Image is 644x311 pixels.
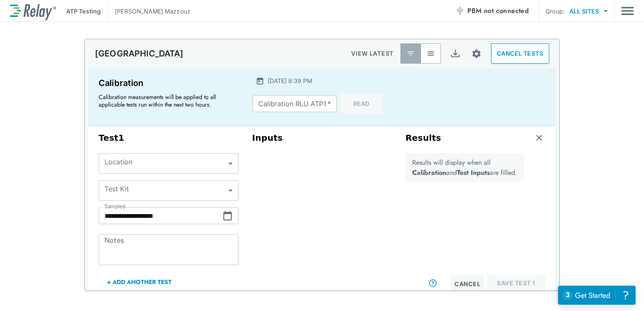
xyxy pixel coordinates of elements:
b: Calibration [412,168,446,177]
p: Group: [546,7,565,16]
button: Export [445,43,465,64]
iframe: Resource center [558,286,636,305]
h3: Test 1 [99,133,239,143]
img: Remove [535,134,543,142]
img: Latest [406,49,415,58]
img: Drawer Icon [621,3,634,19]
img: Settings Icon [471,48,482,59]
p: [DATE] 8:39 PM [268,76,312,85]
p: Calibration measurements will be applied to all applicable tests run within the next two hours. [99,93,233,108]
p: VIEW LATEST [351,48,394,59]
label: Sampled [105,204,126,209]
button: + Add Another Test [99,272,180,292]
button: PBM not connected [452,3,532,19]
button: Main menu [621,3,634,19]
img: View All [427,49,435,58]
img: Export Icon [450,48,461,59]
img: Offline Icon [456,7,464,15]
b: Test Inputs [457,168,490,177]
button: CANCEL TESTS [491,43,549,64]
p: ATP Testing [66,7,101,16]
button: Cancel [451,275,484,292]
p: Results will display when all and are filled. [412,158,517,178]
p: [GEOGRAPHIC_DATA] [95,48,184,59]
h3: Inputs [252,133,392,143]
span: not connected [484,6,529,16]
h3: Results [405,133,441,143]
img: Calender Icon [256,77,264,85]
p: [PERSON_NAME] Mazzouz [115,7,191,16]
input: Choose date, selected date is Aug 26, 2025 [99,207,223,224]
img: LuminUltra Relay [10,2,56,20]
button: Site setup [465,43,488,65]
span: PBM [467,5,529,17]
p: Calibration [99,76,237,90]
